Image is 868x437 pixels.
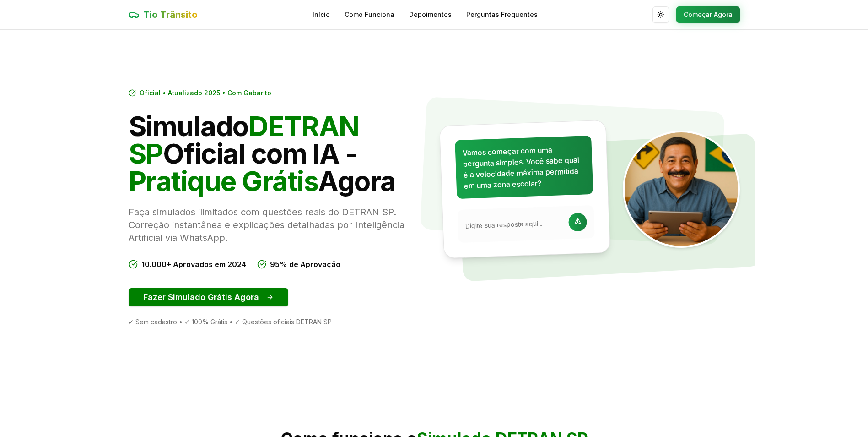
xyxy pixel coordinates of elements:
[129,8,198,21] a: Tio Trânsito
[313,10,330,19] a: Início
[129,112,427,195] h1: Simulado Oficial com IA - Agora
[129,206,427,244] p: Faça simulados ilimitados com questões reais do DETRAN SP. Correção instantânea e explicações det...
[129,288,288,306] button: Fazer Simulado Grátis Agora
[409,10,452,19] a: Depoimentos
[462,143,585,191] p: Vamos começar com uma pergunta simples. Você sabe qual é a velocidade máxima permitida em uma zon...
[465,218,563,230] input: Digite sua resposta aqui...
[141,259,246,270] span: 10.000+ Aprovados em 2024
[676,6,740,23] button: Começar Agora
[140,88,271,98] span: Oficial • Atualizado 2025 • Com Gabarito
[129,164,318,197] span: Pratique Grátis
[143,8,198,21] span: Tio Trânsito
[270,259,340,270] span: 95% de Aprovação
[623,131,740,248] img: Tio Trânsito
[129,317,427,327] div: ✓ Sem cadastro • ✓ 100% Grátis • ✓ Questões oficiais DETRAN SP
[466,10,538,19] a: Perguntas Frequentes
[129,109,359,170] span: DETRAN SP
[345,10,394,19] a: Como Funciona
